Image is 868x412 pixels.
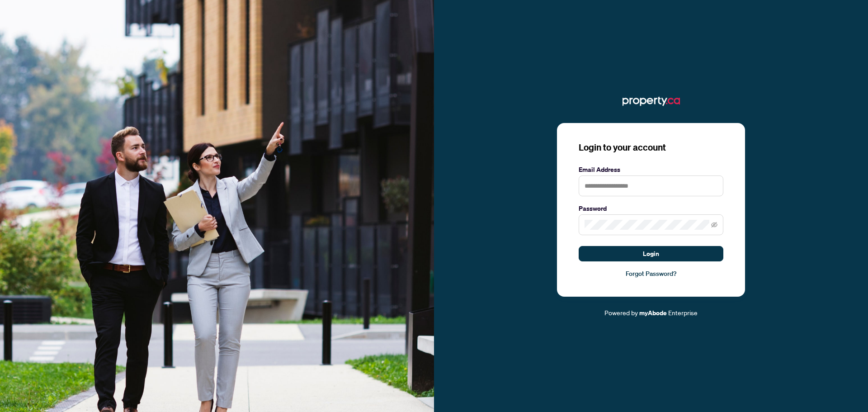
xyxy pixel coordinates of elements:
span: Powered by [604,308,638,317]
span: eye-invisible [711,222,717,228]
h3: Login to your account [579,141,723,154]
a: myAbode [639,308,667,318]
span: Enterprise [668,308,698,317]
img: ma-logo [623,94,680,109]
label: Password [579,204,723,213]
span: Login [643,246,659,261]
a: Forgot Password? [579,269,723,279]
button: Login [579,246,723,261]
label: Email Address [579,165,723,175]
